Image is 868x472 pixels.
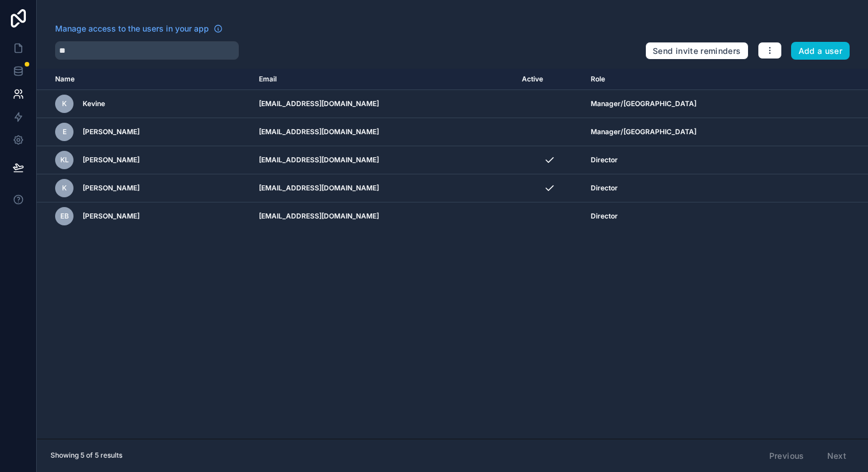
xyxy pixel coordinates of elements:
span: K [62,184,67,193]
th: Role [584,69,819,90]
span: Director [591,155,618,165]
span: [PERSON_NAME] [83,155,139,165]
span: Kevine [83,99,105,108]
span: Showing 5 of 5 results [51,451,122,460]
td: [EMAIL_ADDRESS][DOMAIN_NAME] [252,146,515,174]
th: Active [515,69,584,90]
a: Manage access to the users in your app [55,23,223,34]
span: E [63,127,67,136]
span: Manage access to the users in your app [55,23,209,34]
span: [PERSON_NAME] [83,127,139,136]
span: [PERSON_NAME] [83,184,139,193]
span: KL [60,155,69,165]
span: [PERSON_NAME] [83,212,139,221]
td: [EMAIL_ADDRESS][DOMAIN_NAME] [252,118,515,146]
td: [EMAIL_ADDRESS][DOMAIN_NAME] [252,174,515,202]
th: Name [37,69,252,90]
button: Send invite reminders [645,42,748,60]
th: Email [252,69,515,90]
span: Manager/[GEOGRAPHIC_DATA] [591,127,696,136]
span: K [62,99,67,108]
button: Add a user [791,42,850,60]
span: EB [60,212,69,221]
span: Director [591,184,618,193]
td: [EMAIL_ADDRESS][DOMAIN_NAME] [252,90,515,118]
td: [EMAIL_ADDRESS][DOMAIN_NAME] [252,202,515,231]
span: Manager/[GEOGRAPHIC_DATA] [591,99,696,108]
span: Director [591,212,618,221]
div: scrollable content [37,69,868,439]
